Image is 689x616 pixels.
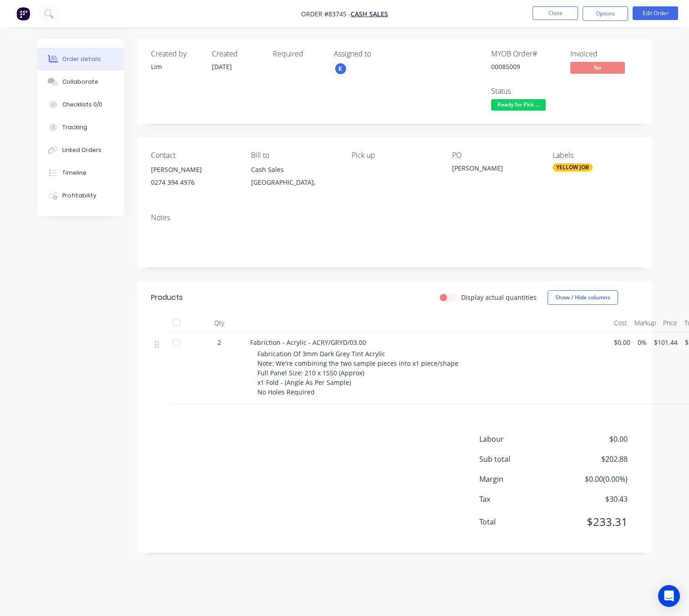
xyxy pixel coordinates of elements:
[560,494,627,505] span: $30.43
[212,62,232,71] span: [DATE]
[62,169,86,177] div: Timeline
[560,454,627,465] span: $202.88
[37,162,124,184] button: Timeline
[37,93,124,116] button: Checklists 0/0
[151,213,639,222] div: Notes
[192,314,246,332] div: Qty
[217,338,221,347] span: 2
[151,292,183,303] div: Products
[479,474,560,485] span: Margin
[638,338,647,347] span: 0%
[62,101,102,109] div: Checklists 0/0
[479,434,560,444] span: Labour
[560,474,627,485] span: $0.00 ( 0.00 %)
[62,55,101,63] div: Order details
[583,6,628,21] button: Options
[553,163,593,172] div: YELLOW JOB
[658,585,680,607] div: Open Intercom Messenger
[62,146,101,154] div: Linked Orders
[553,151,639,160] div: Labels
[273,50,323,58] div: Required
[37,184,124,207] button: Profitability
[548,290,618,305] button: Show / Hide columns
[452,151,538,160] div: PO
[37,71,124,93] button: Collaborate
[334,62,347,76] button: K
[479,494,560,505] span: Tax
[560,514,627,530] span: $233.31
[491,50,559,58] div: MYOB Order #
[334,50,425,58] div: Assigned to
[633,6,678,20] button: Edit Order
[351,10,388,18] a: Cash Sales
[250,338,366,347] span: Fabriction - Acrylic - ACRY/GRYD/03.00
[62,123,87,131] div: Tracking
[570,50,639,58] div: Invoiced
[610,314,631,332] div: Cost
[491,99,546,113] button: Ready for Pick ...
[251,151,337,160] div: Bill to
[151,163,237,176] div: [PERSON_NAME]
[251,163,337,192] div: Cash Sales[GEOGRAPHIC_DATA],
[659,314,681,332] div: Price
[37,116,124,139] button: Tracking
[37,48,124,71] button: Order details
[151,163,237,192] div: [PERSON_NAME]0274 394 4976
[491,87,559,96] div: Status
[560,434,627,444] span: $0.00
[212,50,262,58] div: Created
[151,50,201,58] div: Created by
[37,139,124,162] button: Linked Orders
[352,151,438,160] div: Pick up
[62,78,98,86] div: Collaborate
[251,176,337,189] div: [GEOGRAPHIC_DATA],
[151,151,237,160] div: Contact
[479,516,560,527] span: Total
[151,176,237,189] div: 0274 394 4976
[62,192,96,200] div: Profitability
[452,163,538,176] div: [PERSON_NAME]
[614,338,630,347] span: $0.00
[301,10,351,18] span: Order #83745 -
[491,99,546,111] span: Ready for Pick ...
[151,62,201,71] div: Lim
[461,293,537,302] label: Display actual quantities
[654,338,678,347] span: $101.44
[251,163,337,176] div: Cash Sales
[570,62,625,73] span: No
[257,349,458,396] span: Fabrication Of 3mm Dark Grey Tint Acrylic Note: We're combining the two sample pieces into x1 pie...
[491,62,559,71] div: 00085009
[479,454,560,465] span: Sub total
[631,314,659,332] div: Markup
[533,6,578,20] button: Close
[16,7,30,20] img: Factory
